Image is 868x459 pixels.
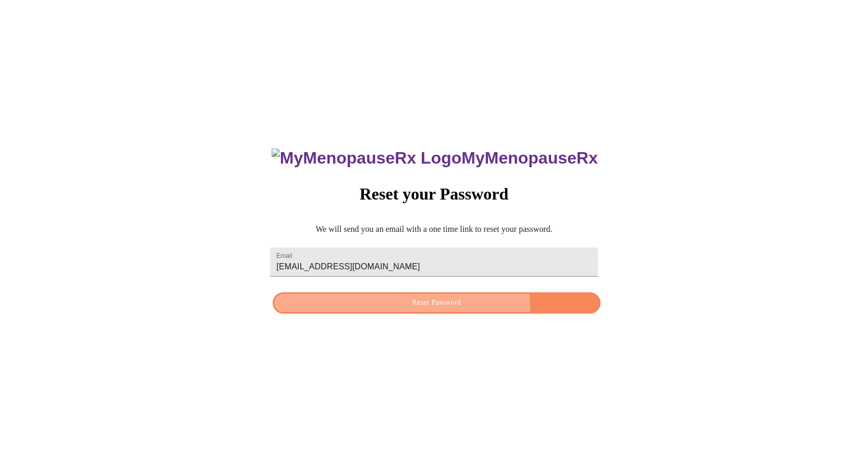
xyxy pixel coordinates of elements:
p: We will send you an email with a one time link to reset your password. [270,225,597,234]
h3: MyMenopauseRx [272,148,598,168]
h3: Reset your Password [270,184,597,204]
button: Reset Password [273,292,600,314]
img: MyMenopauseRx Logo [272,148,461,168]
span: Reset Password [285,296,588,309]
